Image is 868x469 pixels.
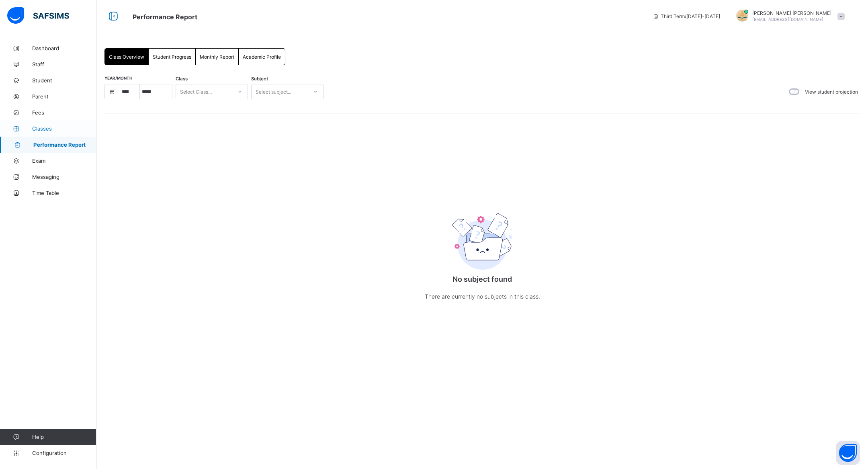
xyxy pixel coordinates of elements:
span: Fees [32,109,96,116]
span: Performance Report [33,141,96,148]
span: Subject [251,76,268,82]
p: No subject found [402,275,563,283]
span: Messaging [32,174,96,180]
span: Help [32,434,96,440]
div: Select subject... [256,84,291,99]
span: Academic Profile [243,54,281,60]
span: Dashboard [32,45,96,51]
span: Configuration [32,450,96,456]
span: Classes [32,125,96,132]
label: View student projection [805,89,858,95]
span: session/term information [653,13,720,19]
div: No subject found [402,191,563,317]
span: Student Progress [153,54,191,60]
div: Select Class... [180,84,212,99]
span: Year/Month [104,76,132,80]
span: Parent [32,93,96,100]
span: Student [32,77,96,84]
span: Staff [32,61,96,68]
span: Exam [32,158,96,164]
span: Class [176,76,188,82]
button: Open asap [836,441,860,465]
p: There are currently no subjects in this class. [402,291,563,301]
span: [PERSON_NAME] [PERSON_NAME] [752,10,831,16]
span: Time Table [32,190,96,196]
span: Class Overview [109,54,144,60]
span: Performance Report [133,13,197,21]
img: safsims [7,7,69,24]
span: [EMAIL_ADDRESS][DOMAIN_NAME] [752,17,823,22]
span: Monthly Report [200,54,234,60]
img: emptyFolder.c0dd6c77127a4b698b748a2c71dfa8de.svg [452,213,512,270]
div: MOHAMEDMOHAMED [728,10,849,23]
